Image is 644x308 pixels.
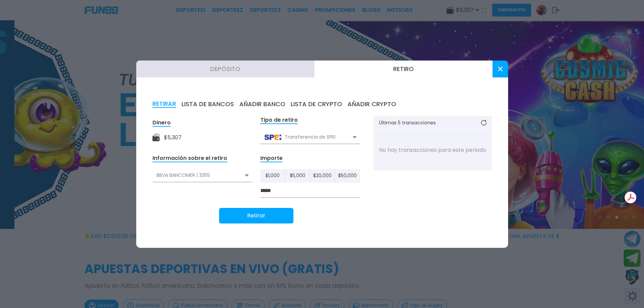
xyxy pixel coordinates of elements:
[291,100,342,108] button: LISTA DE CRYPTO
[219,208,293,223] button: Retirar
[152,119,171,127] div: Dinero
[152,169,252,182] div: BBVA BANCOMER | 3355
[335,169,360,183] button: $50,000
[260,169,285,183] button: $1,000
[348,100,396,108] button: AÑADIR CRYPTO
[152,155,227,162] div: Información sobre el retiro
[379,120,436,125] p: Últimas 5 transacciones
[182,100,234,108] button: LISTA DE BANCOS
[260,155,283,162] div: Importe
[264,135,281,140] img: Transferencia de SPEI
[260,131,360,144] div: Transferencia de SPEI
[285,169,310,183] button: $5,000
[310,169,335,183] button: $20,000
[239,100,285,108] button: AÑADIR BANCO
[152,100,176,108] button: RETIRAR
[164,134,182,142] div: $ 5,307
[136,61,314,77] button: Depósito
[260,116,298,124] div: Tipo de retiro
[379,146,486,154] p: No hay transacciones para este periodo
[314,61,493,77] button: Retiro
